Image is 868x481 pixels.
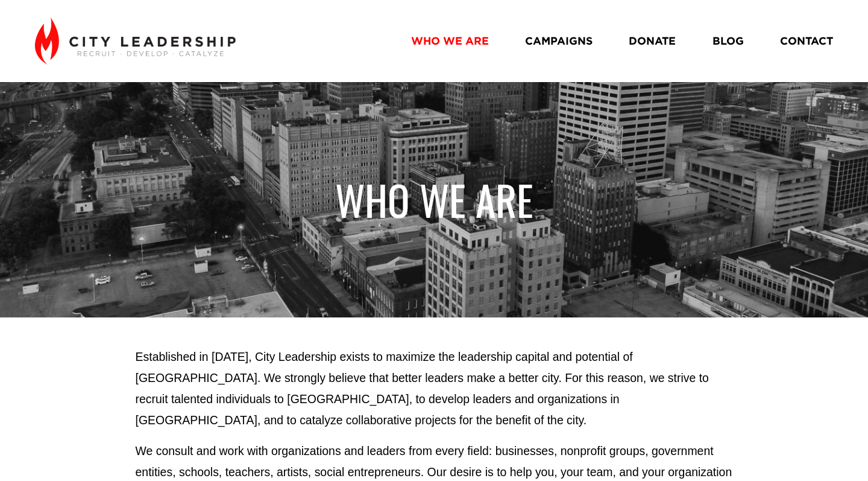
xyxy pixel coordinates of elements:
[712,30,744,51] a: BLOG
[136,174,733,225] h1: WHO WE ARE
[780,30,833,51] a: CONTACT
[629,30,676,51] a: DONATE
[136,346,733,431] p: Established in [DATE], City Leadership exists to maximize the leadership capital and potential of...
[411,30,489,51] a: WHO WE ARE
[35,18,236,65] img: City Leadership - Recruit. Develop. Catalyze.
[525,30,593,51] a: CAMPAIGNS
